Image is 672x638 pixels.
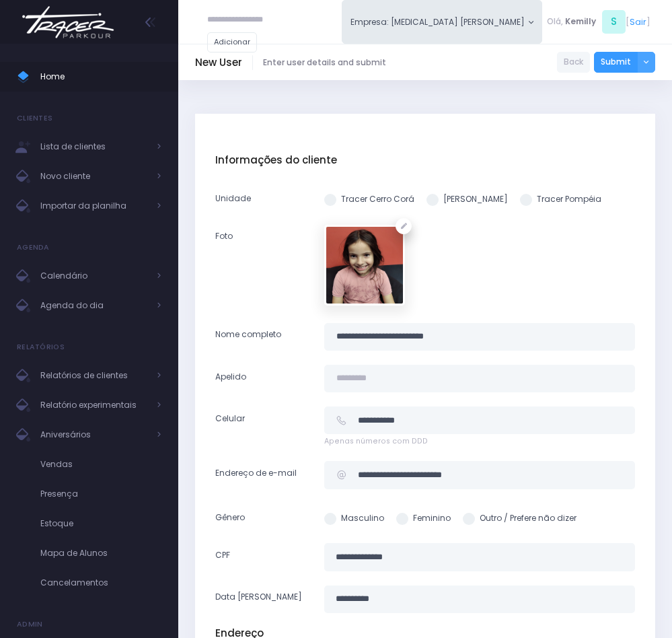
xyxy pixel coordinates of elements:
h4: Relatórios [17,334,65,361]
span: Cancelamentos [40,574,161,592]
label: Feminino [396,512,451,524]
h5: New User [195,57,242,69]
h4: Admin [17,611,43,638]
span: Apenas números com DDD [324,436,635,447]
label: Gênero [207,505,316,530]
span: Enter user details and submit [263,57,386,69]
span: Mapa de Alunos [40,544,161,562]
span: S [602,10,626,34]
span: Agenda do dia [40,297,148,314]
label: Foto [207,225,316,309]
label: [PERSON_NAME] [426,193,508,205]
span: Kemilly [565,15,596,28]
label: Tracer Pompéia [520,193,601,205]
a: Back [557,52,590,73]
span: Presença [40,485,161,503]
span: Relatório experimentais [40,396,148,414]
label: Apelido [207,365,316,392]
label: Outro / Prefere não dizer [463,512,576,524]
span: Vendas [40,456,161,473]
div: [ ] [542,8,655,36]
span: Relatórios de clientes [40,367,148,384]
span: Olá, [547,15,563,28]
label: Celular [207,406,316,447]
span: Lista de clientes [40,138,148,155]
label: Nome completo [207,323,316,351]
button: Submit [594,52,638,73]
span: Importar da planilha [40,197,148,215]
label: Endereço de e-mail [207,461,316,491]
a: Adicionar [207,32,257,52]
label: Masculino [324,512,384,524]
label: Tracer Cerro Corá [324,193,414,205]
label: Unidade [207,186,316,211]
span: Aniversários [40,426,148,444]
span: Home [40,68,161,85]
label: Data [PERSON_NAME] [207,586,316,613]
span: Estoque [40,515,161,532]
h5: Informações do cliente [215,154,635,166]
label: CPF [207,543,316,571]
h4: Agenda [17,234,50,261]
h4: Clientes [17,105,52,132]
a: Sair [630,15,646,28]
span: Novo cliente [40,168,148,185]
span: Calendário [40,267,148,285]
